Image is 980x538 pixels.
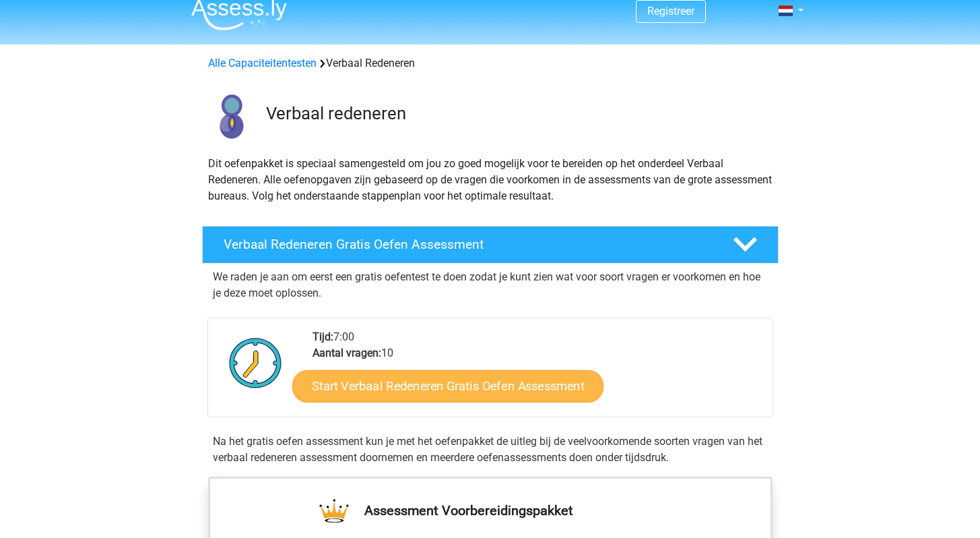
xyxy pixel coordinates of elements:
b: Aantal vragen: [313,347,381,359]
a: Start Verbaal Redeneren Gratis Oefen Assessment [292,370,603,402]
b: Tijd: [313,330,333,343]
a: Alle Capaciteitentesten [208,57,317,69]
h4: Verbaal Redeneren Gratis Oefen Assessment [224,237,711,252]
a: Registreer [647,5,694,18]
div: 7:00 10 [302,329,772,417]
div: Na het gratis oefen assessment kun je met het oefenpakket de uitleg bij de veelvoorkomende soorte... [207,434,773,466]
p: We raden je aan om eerst een gratis oefentest te doen zodat je kunt zien wat voor soort vragen er... [213,269,768,301]
a: Verbaal Redeneren Gratis Oefen Assessment [197,226,784,264]
img: Klok [222,329,290,396]
h3: Verbaal redeneren [266,103,768,124]
div: Verbaal Redeneren [203,55,778,71]
p: Dit oefenpakket is speciaal samengesteld om jou zo goed mogelijk voor te bereiden op het onderdee... [208,156,773,204]
img: verbaal redeneren [203,88,260,145]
